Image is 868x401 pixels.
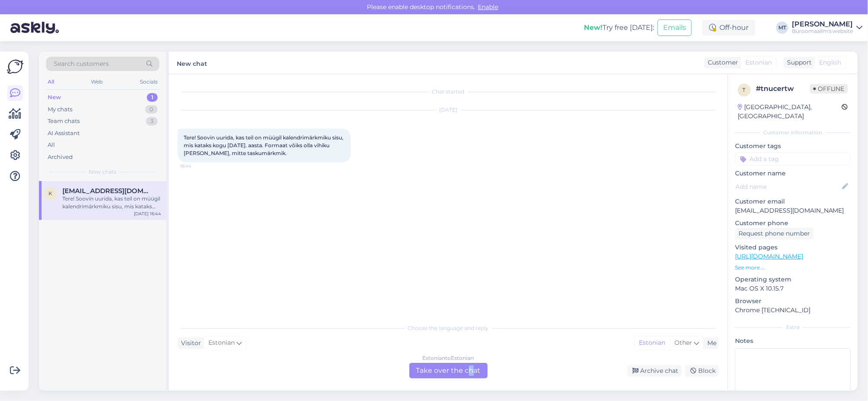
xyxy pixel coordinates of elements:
[735,284,851,293] p: Mac OS X 10.15.7
[177,57,207,68] label: New chat
[735,129,851,136] div: Customer information
[138,76,159,87] div: Socials
[685,365,719,377] div: Block
[48,141,55,149] div: All
[735,206,851,215] p: [EMAIL_ADDRESS][DOMAIN_NAME]
[48,93,61,102] div: New
[48,153,73,162] div: Archived
[810,84,848,94] span: Offline
[776,22,788,34] div: MT
[62,187,152,195] span: kristiina.oppar@gmail.com
[735,336,851,346] p: Notes
[584,23,654,33] div: Try free [DATE]:
[735,169,851,178] p: Customer name
[7,58,23,75] img: Askly Logo
[178,88,719,96] div: Chat started
[635,336,670,349] div: Estonian
[208,338,235,348] span: Estonian
[145,105,158,114] div: 0
[735,252,803,260] a: [URL][DOMAIN_NAME]
[735,243,851,252] p: Visited pages
[735,264,851,272] p: See more ...
[178,339,201,348] div: Visitor
[627,365,682,377] div: Archive chat
[704,339,716,348] div: Me
[735,275,851,284] p: Operating system
[735,142,851,151] p: Customer tags
[409,363,488,378] div: Take over the chat
[184,134,345,156] span: Tere! Soovin uurida, kas teil on müügil kalendrimärkmiku sisu, mis kataks kogu [DATE]. aasta. For...
[178,324,719,332] div: Choose the language and reply
[735,306,851,315] p: Chrome [TECHNICAL_ID]
[90,76,105,87] div: Web
[735,152,851,165] input: Add a tag
[756,84,810,94] div: # tnucertw
[735,297,851,306] p: Browser
[180,163,213,169] span: 16:44
[792,28,853,35] div: Büroomaailm's website
[48,129,80,138] div: AI Assistant
[745,58,772,67] span: Estonian
[49,190,53,197] span: k
[743,87,746,93] span: t
[738,103,842,121] div: [GEOGRAPHIC_DATA], [GEOGRAPHIC_DATA]
[178,106,719,114] div: [DATE]
[476,3,501,11] span: Enable
[48,105,72,114] div: My chats
[792,21,853,28] div: [PERSON_NAME]
[735,182,841,191] input: Add name
[584,23,602,32] b: New!
[423,354,474,362] div: Estonian to Estonian
[62,195,161,210] div: Tere! Soovin uurida, kas teil on müügil kalendrimärkmiku sisu, mis kataks kogu [DATE]. aasta. For...
[792,21,863,35] a: [PERSON_NAME]Büroomaailm's website
[146,117,158,126] div: 3
[784,58,812,67] div: Support
[147,93,158,102] div: 1
[46,76,56,87] div: All
[48,117,80,126] div: Team chats
[54,59,109,68] span: Search customers
[134,210,161,217] div: [DATE] 16:44
[657,19,692,36] button: Emails
[89,168,117,176] span: New chats
[674,339,692,346] span: Other
[735,219,851,228] p: Customer phone
[735,197,851,206] p: Customer email
[702,20,755,36] div: Off-hour
[735,323,851,331] div: Extra
[704,58,738,67] div: Customer
[735,228,813,239] div: Request phone number
[819,58,842,67] span: English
